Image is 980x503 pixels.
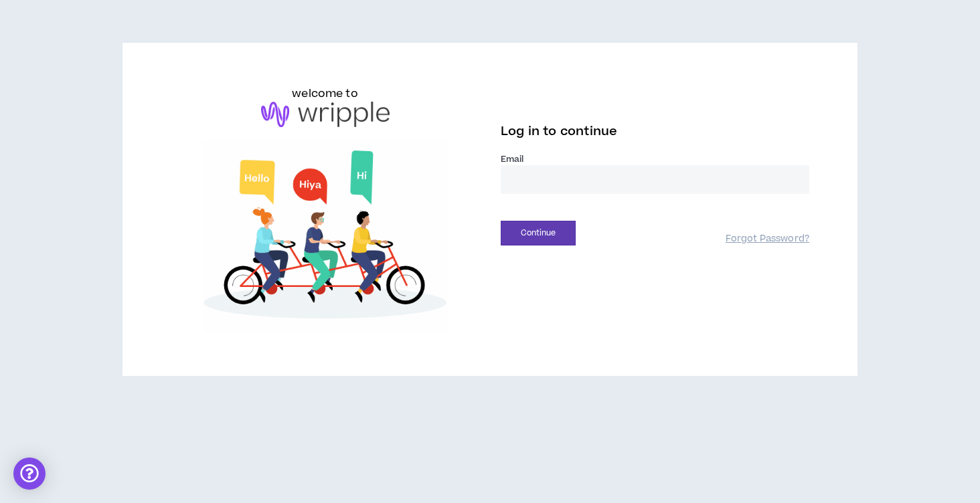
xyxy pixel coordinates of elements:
button: Continue [501,221,576,245]
img: Welcome to Wripple [171,140,479,334]
img: logo-brand.png [261,102,390,127]
label: Email [501,153,809,165]
div: Open Intercom Messenger [13,458,46,490]
h6: welcome to [292,86,358,102]
a: Forgot Password? [726,233,809,245]
span: Log in to continue [501,123,617,140]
